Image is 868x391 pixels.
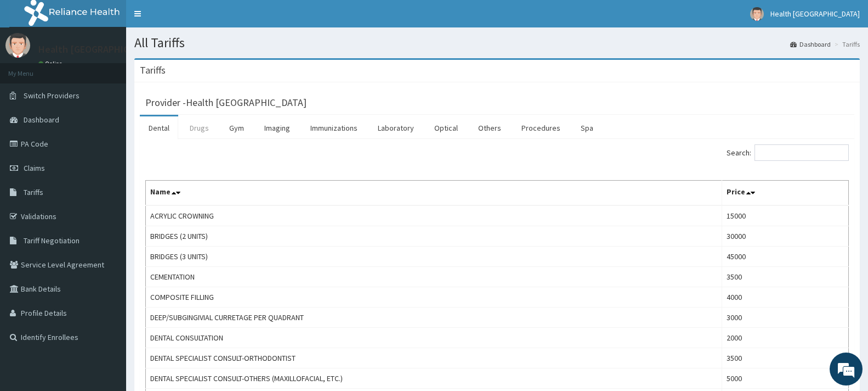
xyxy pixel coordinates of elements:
[722,328,848,348] td: 2000
[722,308,848,328] td: 3000
[220,116,253,139] a: Gym
[64,122,151,233] span: We're online!
[146,328,722,348] td: DENTAL CONSULTATION
[146,308,722,328] td: DEEP/SUBGINGIVIAL CURRETAGE PER QUADRANT
[722,368,848,389] td: 5000
[369,116,423,139] a: Laboratory
[722,348,848,368] td: 3500
[38,44,161,54] p: Health [GEOGRAPHIC_DATA]
[181,116,218,139] a: Drugs
[146,181,722,206] th: Name
[38,60,65,68] a: Online
[146,348,722,368] td: DENTAL SPECIALIST CONSULT-ORTHODONTIST
[832,40,860,49] li: Tariffs
[5,268,209,306] textarea: Type your message and hit 'Enter'
[134,36,860,50] h1: All Tariffs
[146,226,722,247] td: BRIDGES (2 UNITS)
[790,40,831,49] a: Dashboard
[722,267,848,287] td: 3500
[146,287,722,308] td: COMPOSITE FILLING
[5,33,30,58] img: User Image
[24,163,45,173] span: Claims
[146,267,722,287] td: CEMENTATION
[770,9,860,19] span: Health [GEOGRAPHIC_DATA]
[24,187,43,197] span: Tariffs
[469,116,510,139] a: Others
[722,287,848,308] td: 4000
[145,98,307,108] h3: Provider - Health [GEOGRAPHIC_DATA]
[722,247,848,267] td: 45000
[24,91,80,100] span: Switch Providers
[750,7,764,21] img: User Image
[140,116,178,139] a: Dental
[722,205,848,226] td: 15000
[57,62,184,76] div: Chat with us now
[180,5,206,32] div: Minimize live chat window
[20,55,44,82] img: d_794563401_company_1708531726252_794563401
[146,247,722,267] td: BRIDGES (3 UNITS)
[727,144,849,161] label: Search:
[302,116,366,139] a: Immunizations
[572,116,602,139] a: Spa
[146,368,722,389] td: DENTAL SPECIALIST CONSULT-OTHERS (MAXILLOFACIAL, ETC.)
[146,205,722,226] td: ACRYLIC CROWNING
[426,116,467,139] a: Optical
[722,226,848,247] td: 30000
[140,65,166,75] h3: Tariffs
[513,116,569,139] a: Procedures
[24,236,80,245] span: Tariff Negotiation
[754,144,849,161] input: Search:
[256,116,299,139] a: Imaging
[24,115,59,125] span: Dashboard
[722,181,848,206] th: Price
